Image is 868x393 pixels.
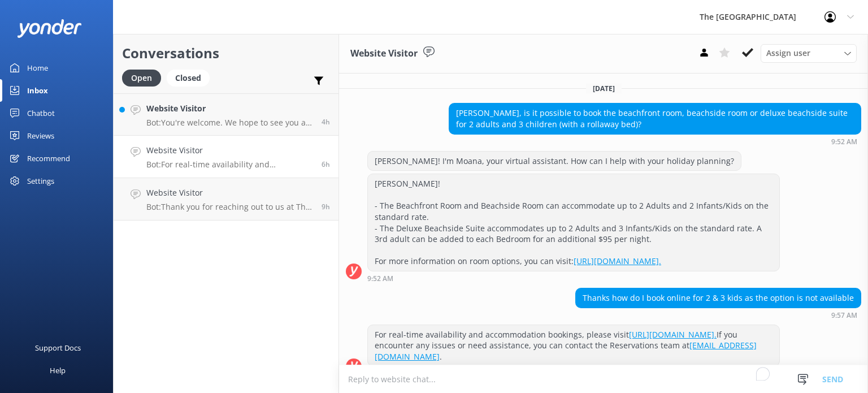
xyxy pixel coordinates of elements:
[322,117,330,127] span: Aug 21 2025 06:28pm (UTC -10:00) Pacific/Honolulu
[831,312,857,319] strong: 9:57 AM
[367,275,393,282] strong: 9:52 AM
[339,365,868,393] textarea: To enrich screen reader interactions, please activate Accessibility in Grammarly extension settings
[629,329,717,340] a: [URL][DOMAIN_NAME].
[27,147,70,170] div: Recommend
[586,84,622,93] span: [DATE]
[368,174,779,271] div: [PERSON_NAME]! - The Beachfront Room and Beachside Room can accommodate up to 2 Adults and 2 Infa...
[368,152,741,171] div: [PERSON_NAME]! I'm Moana, your virtual assistant. How can I help with your holiday planning?
[576,288,861,308] div: Thanks how do I book online for 2 & 3 kids as the option is not available
[167,71,215,84] a: Closed
[122,70,161,87] div: Open
[114,178,338,221] a: Website VisitorBot:Thank you for reaching out to us at The [GEOGRAPHIC_DATA] for more information...
[449,103,861,133] div: [PERSON_NAME], is it possible to book the beachfront room, beachside room or deluxe beachside sui...
[375,340,757,362] a: [EMAIL_ADDRESS][DOMAIN_NAME]
[146,144,313,157] h4: Website Visitor
[574,256,661,266] a: [URL][DOMAIN_NAME].
[368,325,779,366] div: For real-time availability and accommodation bookings, please visit If you encounter any issues o...
[27,79,48,102] div: Inbox
[27,102,55,124] div: Chatbot
[146,159,313,170] p: Bot: For real-time availability and accommodation bookings, please visit [URL][DOMAIN_NAME]. If y...
[114,93,338,136] a: Website VisitorBot:You're welcome. We hope to see you at The [GEOGRAPHIC_DATA] soon!4h
[17,19,82,38] img: yonder-white-logo.png
[114,136,338,178] a: Website VisitorBot:For real-time availability and accommodation bookings, please visit [URL][DOMA...
[350,46,418,61] h3: Website Visitor
[146,118,313,128] p: Bot: You're welcome. We hope to see you at The [GEOGRAPHIC_DATA] soon!
[35,336,81,359] div: Support Docs
[146,187,313,199] h4: Website Visitor
[831,139,857,145] strong: 9:52 AM
[146,102,313,115] h4: Website Visitor
[50,359,66,382] div: Help
[27,170,54,192] div: Settings
[322,159,330,169] span: Aug 21 2025 03:57pm (UTC -10:00) Pacific/Honolulu
[761,44,857,62] div: Assign User
[766,47,810,59] span: Assign user
[27,124,54,147] div: Reviews
[367,274,780,282] div: Aug 21 2025 03:52pm (UTC -10:00) Pacific/Honolulu
[27,57,48,79] div: Home
[322,202,330,211] span: Aug 21 2025 01:38pm (UTC -10:00) Pacific/Honolulu
[122,71,167,84] a: Open
[167,70,210,87] div: Closed
[146,202,313,212] p: Bot: Thank you for reaching out to us at The [GEOGRAPHIC_DATA] for more information on our beauti...
[449,137,861,145] div: Aug 21 2025 03:52pm (UTC -10:00) Pacific/Honolulu
[575,311,861,319] div: Aug 21 2025 03:57pm (UTC -10:00) Pacific/Honolulu
[122,42,330,64] h2: Conversations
